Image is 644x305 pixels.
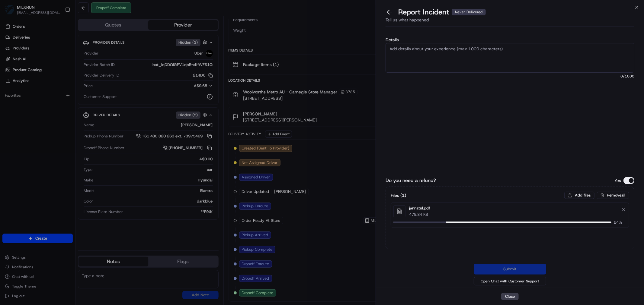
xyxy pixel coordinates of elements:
button: Close [501,293,519,300]
button: Open Chat with Customer Support [474,277,546,285]
button: Removeall [597,192,629,199]
div: Tell us what happened [386,17,634,27]
button: Remove file [619,205,628,214]
label: Details [386,38,634,42]
span: 0 /1000 [386,74,634,79]
div: Never Delivered [452,9,486,15]
span: 24 % [614,220,625,225]
h3: Files ( 1 ) [391,192,406,198]
p: Report Incident [398,7,486,17]
button: Add files [564,192,594,199]
p: Yes [614,178,621,184]
label: Do you need a refund? [386,177,436,184]
p: jannatul.pdf [409,205,430,211]
p: 479.84 KB [409,212,430,217]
